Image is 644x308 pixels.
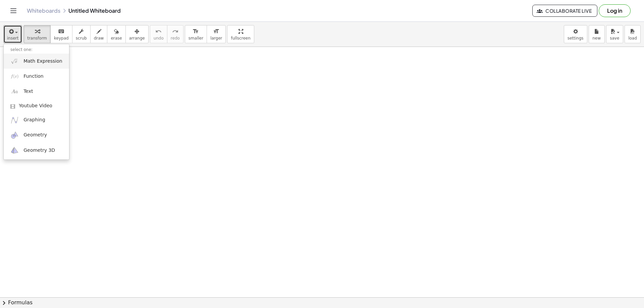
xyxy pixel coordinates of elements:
[129,36,145,41] span: arrange
[628,36,637,41] span: load
[227,25,254,43] button: fullscreen
[532,5,597,17] button: Collaborate Live
[94,36,104,41] span: draw
[72,25,91,43] button: scrub
[27,36,47,41] span: transform
[23,25,51,43] button: transform
[599,4,631,17] button: Log in
[10,131,19,139] img: ggb-geometry.svg
[23,73,44,80] span: Function
[23,88,33,95] span: Text
[50,25,72,43] button: keyboardkeypad
[107,25,125,43] button: erase
[4,69,69,84] a: Function
[58,27,64,36] i: keyboard
[10,57,19,65] img: sqrt_x.png
[3,25,22,43] button: insert
[90,25,108,43] button: draw
[193,27,199,36] i: format_size
[4,84,69,99] a: Text
[4,143,69,158] a: Geometry 3D
[8,5,19,16] button: Toggle navigation
[111,36,122,41] span: erase
[125,25,149,43] button: arrange
[10,116,19,124] img: ggb-graphing.svg
[10,146,19,155] img: ggb-3d.svg
[23,132,47,138] span: Geometry
[19,103,52,109] span: Youtube Video
[189,36,203,41] span: smaller
[231,36,250,41] span: fullscreen
[150,25,167,43] button: undoundo
[155,27,162,36] i: undo
[4,99,69,113] a: Youtube Video
[185,25,207,43] button: format_sizesmaller
[27,7,60,14] a: Whiteboards
[210,36,222,41] span: larger
[610,36,619,41] span: save
[4,54,69,69] a: Math Expression
[76,36,87,41] span: scrub
[10,72,19,80] img: f_x.png
[23,117,45,123] span: Graphing
[167,25,183,43] button: redoredo
[606,25,623,43] button: save
[10,87,19,96] img: Aa.png
[564,25,587,43] button: settings
[589,25,605,43] button: new
[172,27,178,36] i: redo
[207,25,226,43] button: format_sizelarger
[568,36,584,41] span: settings
[213,27,219,36] i: format_size
[4,46,69,54] li: select one:
[154,36,164,41] span: undo
[23,147,55,154] span: Geometry 3D
[4,128,69,143] a: Geometry
[592,36,601,41] span: new
[54,36,69,41] span: keypad
[171,36,180,41] span: redo
[625,25,641,43] button: load
[7,36,18,41] span: insert
[23,58,62,65] span: Math Expression
[4,113,69,128] a: Graphing
[538,8,592,14] span: Collaborate Live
